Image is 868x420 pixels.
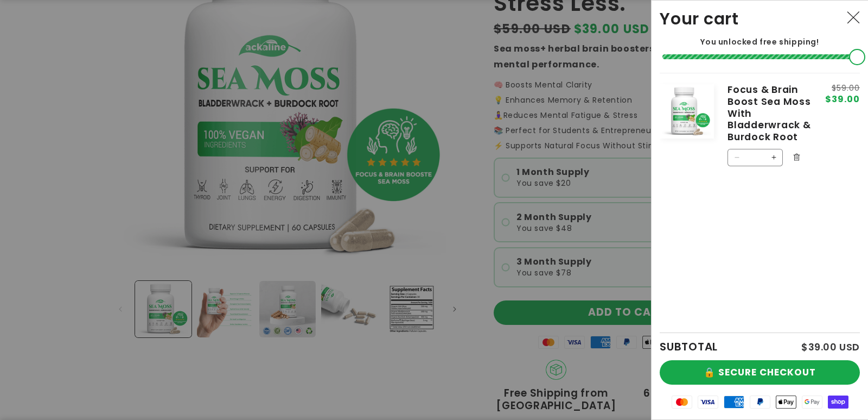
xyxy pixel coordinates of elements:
[727,84,811,143] a: Focus & Brain Boost Sea Moss With Bladderwrack & Burdock Root
[788,149,805,165] button: Remove Focus & Brain Boost Sea Moss With Bladderwrack & Burdock Root
[841,6,865,30] button: Close
[745,149,765,166] input: Quantity for Focus &amp; Brain Boost Sea Moss With Bladderwrack &amp; Burdock Root
[825,84,860,92] s: $59.00
[825,95,860,104] span: $39.00
[660,37,860,47] p: You unlocked free shipping!
[801,342,860,352] p: $39.00 USD
[660,360,860,385] button: 🔒 SECURE CHECKOUT
[660,341,718,352] h2: SUBTOTAL
[660,9,739,29] h2: Your cart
